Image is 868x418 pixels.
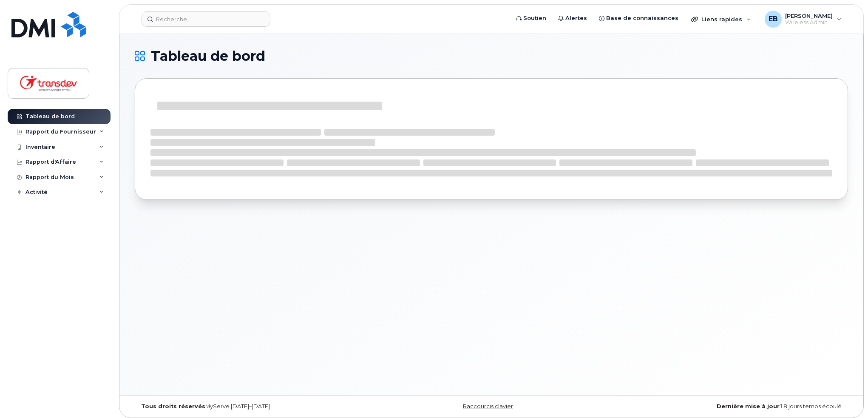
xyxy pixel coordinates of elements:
a: Raccourcis clavier [463,403,513,409]
strong: Tous droits réservés [141,403,205,409]
strong: Dernière mise à jour [717,403,780,409]
div: MyServe [DATE]–[DATE] [135,403,372,410]
span: Tableau de bord [151,50,265,63]
div: 18 jours temps écoulé [610,403,848,410]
